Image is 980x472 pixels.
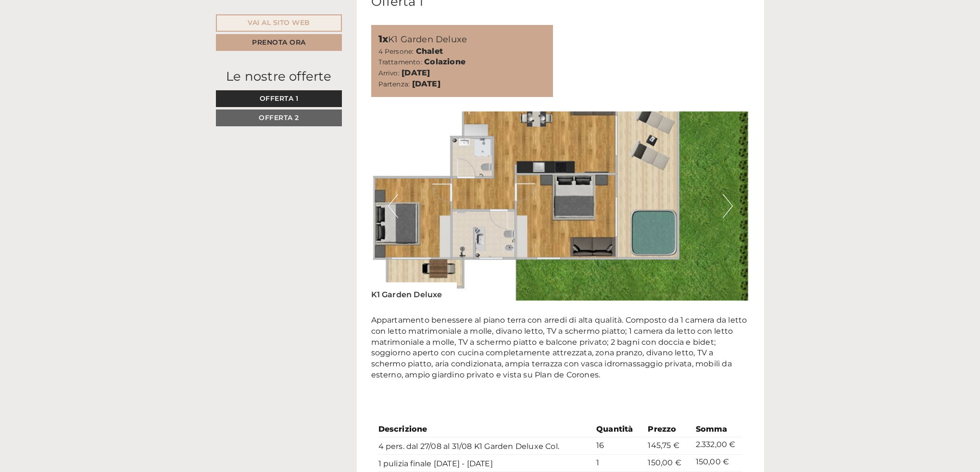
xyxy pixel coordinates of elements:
td: 150,00 € [692,454,742,472]
th: Quantità [592,422,644,437]
small: Trattamento: [378,58,422,66]
b: [DATE] [402,68,430,77]
th: Somma [692,422,742,437]
small: 4 Persone: [378,48,414,55]
a: Vai al sito web [216,14,342,32]
td: 1 pulizia finale [DATE] - [DATE] [378,454,593,472]
td: 4 pers. dal 27/08 al 31/08 K1 Garden Deluxe Col. [378,437,593,454]
td: 1 [592,454,644,472]
td: 2.332,00 € [692,437,742,454]
img: image [371,111,750,301]
p: Appartamento benessere al piano terra con arredi di alta qualità. Composto da 1 camera da letto c... [371,315,750,381]
span: 145,75 € [648,441,679,450]
span: 150,00 € [648,458,681,467]
small: Arrivo: [378,69,400,77]
small: Partenza: [378,80,410,88]
div: K1 Garden Deluxe [378,32,546,46]
b: Chalet [416,47,443,56]
div: K1 Garden Deluxe [371,282,457,301]
span: Offerta 2 [259,113,299,122]
td: 16 [592,437,644,454]
button: Next [723,194,733,218]
th: Descrizione [378,422,593,437]
div: Le nostre offerte [216,68,342,85]
b: [DATE] [412,79,440,88]
th: Prezzo [644,422,691,437]
span: Offerta 1 [260,94,299,103]
a: Prenota ora [216,34,342,51]
b: 1x [378,33,388,45]
button: Previous [388,194,398,218]
b: Colazione [424,57,465,66]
